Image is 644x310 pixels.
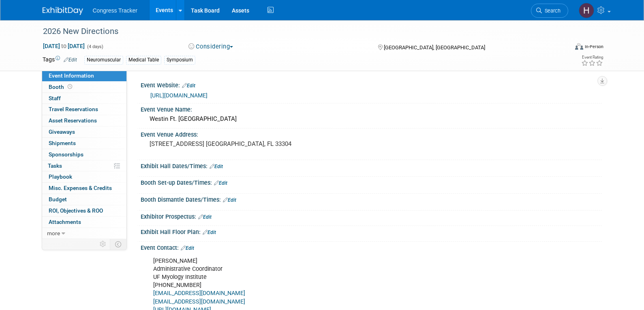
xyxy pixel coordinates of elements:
div: Event Website: [141,79,602,90]
a: Attachments [42,217,126,228]
a: Edit [223,197,236,203]
td: Personalize Event Tab Strip [96,239,110,249]
span: Booth not reserved yet [66,84,74,90]
span: Travel Reservations [49,106,98,112]
div: Exhibit Hall Dates/Times: [141,160,602,171]
a: ROI, Objectives & ROO [42,205,126,216]
span: Search [542,8,561,14]
a: [URL][DOMAIN_NAME] [150,92,208,99]
pre: [STREET_ADDRESS] [GEOGRAPHIC_DATA], FL 33304 [150,140,324,148]
a: Edit [182,83,195,89]
div: Medical Table [126,56,161,64]
img: Heather Jones [579,3,594,18]
span: Event Information [49,72,94,79]
span: [DATE] [DATE] [43,42,85,50]
a: Edit [214,180,227,186]
a: Giveaways [42,127,126,137]
a: Shipments [42,138,126,149]
span: Asset Reservations [49,117,97,124]
span: Congress Tracker [93,7,137,14]
div: Event Venue Address: [141,129,602,139]
a: Booth [42,82,126,93]
span: to [60,43,68,49]
span: (4 days) [86,44,103,49]
span: [GEOGRAPHIC_DATA], [GEOGRAPHIC_DATA] [384,44,485,51]
a: more [42,228,126,239]
a: [EMAIL_ADDRESS][DOMAIN_NAME] [153,298,245,305]
div: Neuromuscular [84,56,123,64]
a: Sponsorships [42,149,126,160]
a: Playbook [42,171,126,182]
a: Search [531,4,568,18]
a: [EMAIL_ADDRESS][DOMAIN_NAME] [153,290,245,297]
span: Tasks [48,162,62,169]
span: more [47,230,60,236]
span: Sponsorships [49,151,83,158]
a: Budget [42,194,126,205]
a: Edit [64,57,77,63]
span: Staff [49,95,61,101]
span: Shipments [49,140,76,146]
div: 2026 New Directions [40,24,556,39]
div: Event Venue Name: [141,103,602,114]
a: Edit [181,245,194,251]
div: Event Contact: [141,242,602,252]
div: Event Format [520,42,604,54]
div: Event Rating [581,55,603,59]
span: ROI, Objectives & ROO [49,207,103,214]
img: ExhibitDay [43,7,83,15]
a: Tasks [42,160,126,171]
a: Event Information [42,70,126,81]
div: Booth Set-up Dates/Times: [141,177,602,187]
div: Exhibitor Prospectus: [141,211,602,221]
span: Budget [49,196,67,202]
a: Asset Reservations [42,115,126,126]
a: Misc. Expenses & Credits [42,183,126,194]
div: Westin Ft. [GEOGRAPHIC_DATA] [147,113,596,125]
span: Booth [49,84,74,90]
a: Edit [203,230,216,235]
span: Misc. Expenses & Credits [49,185,112,191]
span: Attachments [49,219,81,225]
div: Exhibit Hall Floor Plan: [141,226,602,236]
button: Considering [186,42,236,51]
td: Tags [43,55,77,65]
span: Playbook [49,173,72,180]
img: Format-Inperson.png [575,43,583,50]
div: In-Person [584,44,603,50]
a: Staff [42,93,126,104]
div: Symposium [164,56,195,64]
td: Toggle Event Tabs [110,239,126,249]
a: Edit [210,164,223,169]
span: Giveaways [49,129,75,135]
a: Edit [198,214,212,220]
div: Booth Dismantle Dates/Times: [141,194,602,204]
a: Travel Reservations [42,104,126,115]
